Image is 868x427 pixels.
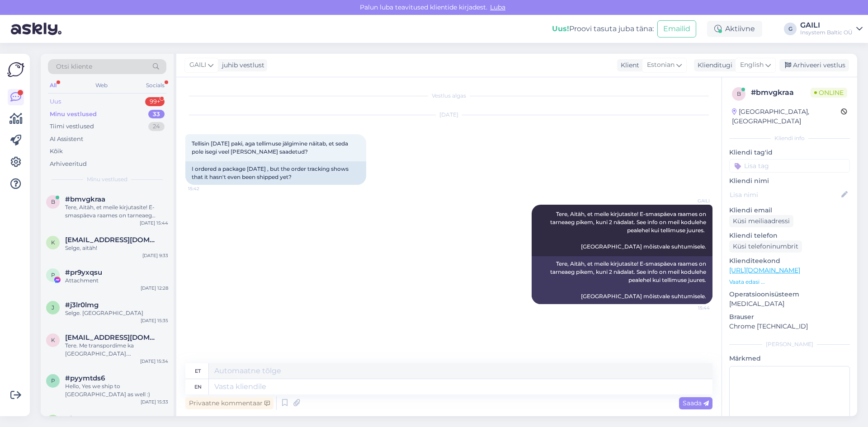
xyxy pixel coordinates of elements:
[617,61,639,70] div: Klient
[140,220,168,226] div: [DATE] 15:44
[729,148,850,157] p: Kliendi tag'id
[683,399,709,407] span: Saada
[729,134,850,142] div: Kliendi info
[729,354,850,363] p: Märkmed
[51,337,55,343] span: k
[94,80,109,91] div: Web
[50,135,83,144] div: AI Assistent
[532,256,712,304] div: Tere, Aitäh, et meile kirjutasite! E-smaspäeva raames on tarneaeg pikem, kuni 2 nädalat. See info...
[676,197,710,204] span: GAILI
[141,317,168,324] div: [DATE] 15:35
[729,215,793,227] div: Küsi meiliaadressi
[144,80,166,91] div: Socials
[730,190,840,200] input: Lisa nimi
[7,61,24,78] img: Askly Logo
[148,122,165,131] div: 24
[65,342,168,358] div: Tere. Me transpordime ka [GEOGRAPHIC_DATA]. [GEOGRAPHIC_DATA] oleneb kulleri valikust. Saate seda...
[188,185,222,192] span: 15:42
[65,236,159,244] span: kaire.leet@mail.ee
[51,239,55,246] span: k
[218,61,264,70] div: juhib vestlust
[694,61,732,70] div: Klienditugi
[65,203,168,220] div: Tere, Aitäh, et meile kirjutasite! E-smaspäeva raames on tarneaeg pikem, kuni 2 nädalat. See info...
[784,23,797,35] div: G
[707,21,762,37] div: Aktiivne
[729,206,850,215] p: Kliendi email
[737,90,741,97] span: b
[185,397,274,409] div: Privaatne kommentaar
[800,22,853,29] div: GAILI
[729,240,802,253] div: Küsi telefoninumbrit
[148,110,165,119] div: 33
[65,195,105,203] span: #bmvgkraa
[740,60,764,70] span: English
[729,299,850,309] p: [MEDICAL_DATA]
[65,333,159,342] span: kerttu26@hotmail.com
[189,60,206,70] span: GAILI
[145,97,165,106] div: 99+
[811,88,847,98] span: Online
[48,80,58,91] div: All
[657,20,696,38] button: Emailid
[185,92,712,100] div: Vestlus algas
[51,377,55,384] span: p
[729,159,850,173] input: Lisa tag
[552,24,569,33] b: Uus!
[50,122,94,131] div: Tiimi vestlused
[729,266,800,274] a: [URL][DOMAIN_NAME]
[729,340,850,348] div: [PERSON_NAME]
[65,268,102,277] span: #pr9yxqsu
[87,175,127,183] span: Minu vestlused
[552,23,654,34] div: Proovi tasuta juba täna:
[676,305,710,311] span: 15:44
[729,312,850,322] p: Brauser
[647,60,675,70] span: Estonian
[729,256,850,266] p: Klienditeekond
[800,29,853,36] div: Insystem Baltic OÜ
[56,62,92,71] span: Otsi kliente
[729,322,850,331] p: Chrome [TECHNICAL_ID]
[140,358,168,365] div: [DATE] 15:34
[729,278,850,286] p: Vaata edasi ...
[194,379,202,394] div: en
[779,59,849,71] div: Arhiveeri vestlus
[185,161,366,185] div: I ordered a package [DATE] , but the order tracking shows that it hasn't even been shipped yet?
[52,304,54,311] span: j
[65,374,105,382] span: #pyymtds6
[800,22,863,36] a: GAILIInsystem Baltic OÜ
[729,290,850,299] p: Operatsioonisüsteem
[141,285,168,291] div: [DATE] 12:28
[51,198,55,205] span: b
[550,211,708,250] span: Tere, Aitäh, et meile kirjutasite! E-smaspäeva raames on tarneaeg pikem, kuni 2 nädalat. See info...
[50,160,87,169] div: Arhiveeritud
[142,252,168,259] div: [DATE] 9:33
[65,309,168,317] div: Selge. [GEOGRAPHIC_DATA]
[192,140,349,155] span: Tellisin [DATE] paki, aga tellimuse jälgimine näitab, et seda pole isegi veel [PERSON_NAME] saade...
[50,147,63,156] div: Kõik
[487,3,508,11] span: Luba
[195,363,201,379] div: et
[751,87,811,98] div: # bmvgkraa
[50,97,61,106] div: Uus
[141,399,168,405] div: [DATE] 15:33
[50,110,97,119] div: Minu vestlused
[729,176,850,186] p: Kliendi nimi
[729,231,850,240] p: Kliendi telefon
[65,277,168,285] div: Attachment
[65,244,168,252] div: Selge, aitäh!
[65,382,168,399] div: Hello, Yes we ship to [GEOGRAPHIC_DATA] as well :)
[51,272,55,278] span: p
[65,301,99,309] span: #j3lr0lmg
[185,111,712,119] div: [DATE]
[732,107,841,126] div: [GEOGRAPHIC_DATA], [GEOGRAPHIC_DATA]
[65,415,107,423] span: #jg0whem7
